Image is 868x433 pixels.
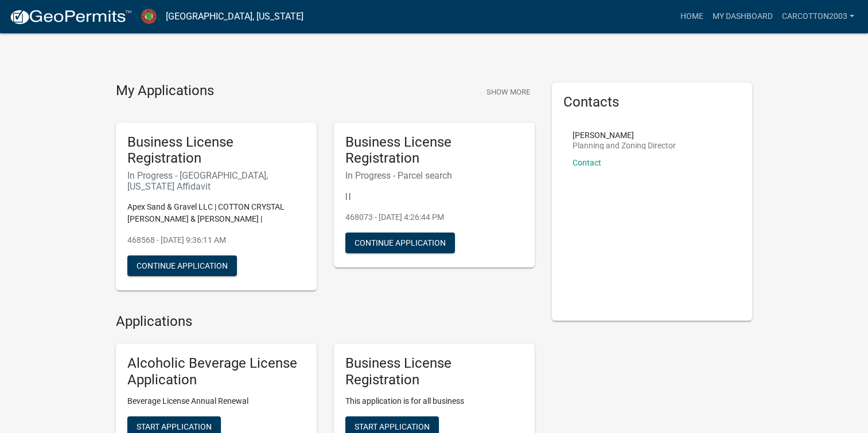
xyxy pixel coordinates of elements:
[708,6,777,27] a: My Dashboard
[116,82,214,100] h4: My Applications
[355,422,430,431] span: Start Application
[482,82,535,101] button: Show More
[573,131,676,139] p: [PERSON_NAME]
[345,211,523,223] p: 468073 - [DATE] 4:26:44 PM
[345,395,523,407] p: This application is for all business
[127,395,305,407] p: Beverage License Annual Renewal
[345,233,455,253] button: Continue Application
[166,7,303,26] a: [GEOGRAPHIC_DATA], [US_STATE]
[127,355,305,388] h5: Alcoholic Beverage License Application
[127,255,237,276] button: Continue Application
[563,94,741,111] h5: Contacts
[137,422,212,431] span: Start Application
[777,6,859,27] a: carcotton2003
[127,201,305,225] p: Apex Sand & Gravel LLC | COTTON CRYSTAL [PERSON_NAME] & [PERSON_NAME] |
[141,9,157,24] img: Jasper County, Georgia
[127,134,305,167] h5: Business License Registration
[676,6,708,27] a: Home
[345,170,523,181] h6: In Progress - Parcel search
[127,234,305,246] p: 468568 - [DATE] 9:36:11 AM
[127,170,305,192] h6: In Progress - [GEOGRAPHIC_DATA], [US_STATE] Affidavit
[573,158,601,167] a: Contact
[345,190,523,202] p: | |
[573,141,676,149] p: Planning and Zoning Director
[116,313,535,330] h4: Applications
[345,134,523,167] h5: Business License Registration
[345,355,523,388] h5: Business License Registration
